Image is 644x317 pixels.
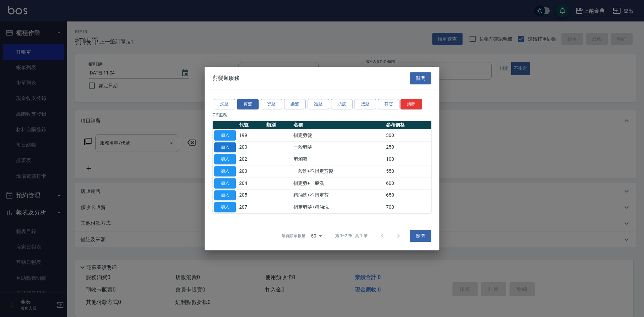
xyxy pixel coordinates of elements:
[384,121,431,129] th: 參考價格
[213,112,431,118] p: 7 筆服務
[237,165,265,177] td: 203
[384,141,431,153] td: 250
[410,72,431,85] button: 關閉
[292,141,384,153] td: 一般剪髮
[237,141,265,153] td: 200
[237,189,265,201] td: 205
[265,121,292,129] th: 類別
[281,233,306,239] p: 每頁顯示數量
[214,99,235,109] button: 洗髮
[331,99,353,109] button: 頭皮
[292,177,384,189] td: 指定剪+一般洗
[355,99,376,109] button: 接髮
[292,153,384,165] td: 剪瀏海
[237,129,265,141] td: 199
[292,189,384,201] td: 精油洗+不指定剪
[308,227,324,245] div: 50
[378,99,399,109] button: 其它
[214,166,236,176] button: 加入
[384,165,431,177] td: 550
[214,190,236,201] button: 加入
[237,177,265,189] td: 204
[292,165,384,177] td: 一般洗+不指定剪髮
[400,99,422,109] button: 清除
[410,230,431,242] button: 關閉
[384,177,431,189] td: 600
[237,121,265,129] th: 代號
[384,153,431,165] td: 100
[214,178,236,189] button: 加入
[214,202,236,212] button: 加入
[308,99,329,109] button: 護髮
[213,75,239,82] span: 剪髮類服務
[292,129,384,141] td: 指定剪髮
[384,201,431,213] td: 700
[335,233,368,239] p: 第 1–7 筆 共 7 筆
[292,201,384,213] td: 指定剪髮+精油洗
[214,142,236,153] button: 加入
[214,130,236,141] button: 加入
[284,99,306,109] button: 染髮
[237,99,259,109] button: 剪髮
[237,201,265,213] td: 207
[237,153,265,165] td: 202
[384,129,431,141] td: 300
[384,189,431,201] td: 650
[292,121,384,129] th: 名稱
[214,154,236,164] button: 加入
[261,99,282,109] button: 燙髮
